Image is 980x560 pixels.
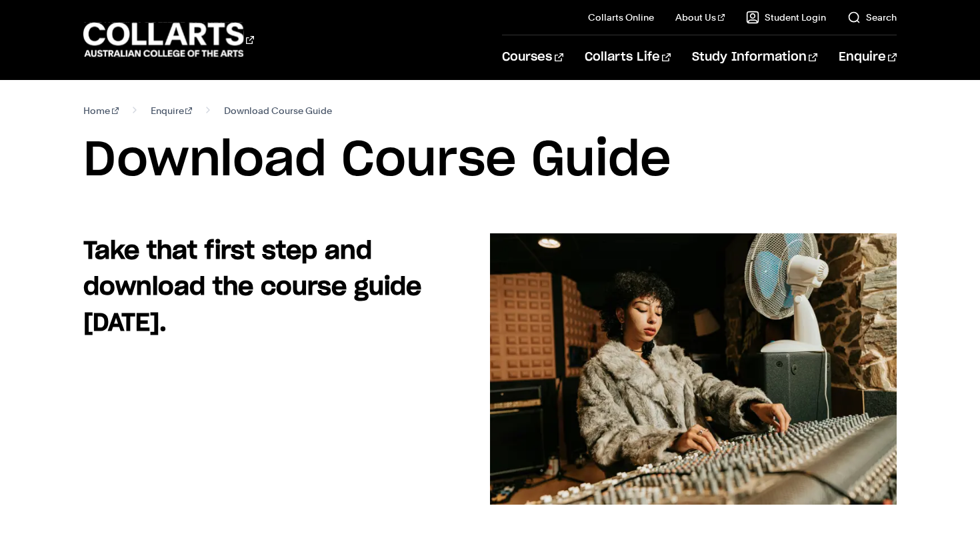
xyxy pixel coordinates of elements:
span: Download Course Guide [224,101,332,120]
a: Study Information [692,35,817,79]
div: Go to homepage [83,21,254,59]
a: About Us [675,11,725,24]
a: Search [847,11,897,24]
a: Home [83,101,119,120]
a: Enquire [151,101,193,120]
a: Courses [502,35,563,79]
a: Student Login [746,11,826,24]
a: Collarts Online [588,11,654,24]
a: Collarts Life [585,35,671,79]
h1: Download Course Guide [83,131,897,191]
a: Enquire [839,35,897,79]
strong: Take that first step and download the course guide [DATE]. [83,239,421,335]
